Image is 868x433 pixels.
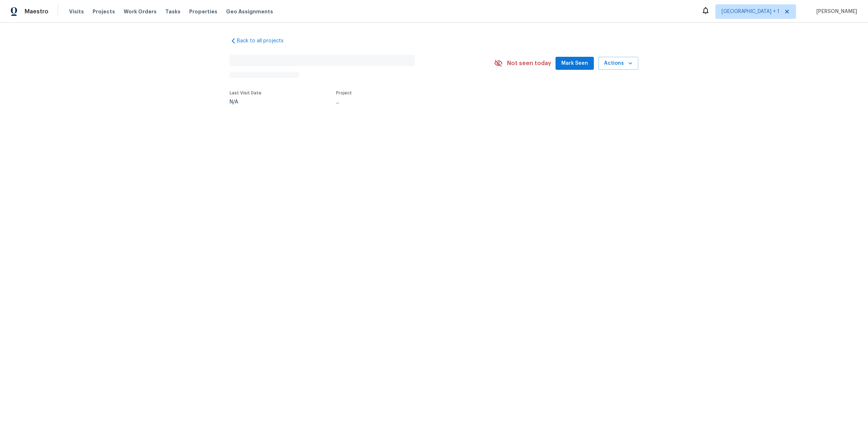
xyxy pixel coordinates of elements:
[813,8,857,15] span: [PERSON_NAME]
[230,99,261,105] div: N/A
[93,8,115,15] span: Projects
[69,8,84,15] span: Visits
[189,8,217,15] span: Properties
[722,8,779,15] span: [GEOGRAPHIC_DATA] + 1
[165,9,180,14] span: Tasks
[507,60,551,67] span: Not seen today
[336,99,475,105] div: ...
[25,8,48,15] span: Maestro
[556,57,594,70] button: Mark Seen
[336,91,352,95] span: Project
[230,37,299,44] a: Back to all projects
[230,91,261,95] span: Last Visit Date
[604,59,633,68] span: Actions
[561,59,588,68] span: Mark Seen
[124,8,157,15] span: Work Orders
[598,57,638,70] button: Actions
[226,8,273,15] span: Geo Assignments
